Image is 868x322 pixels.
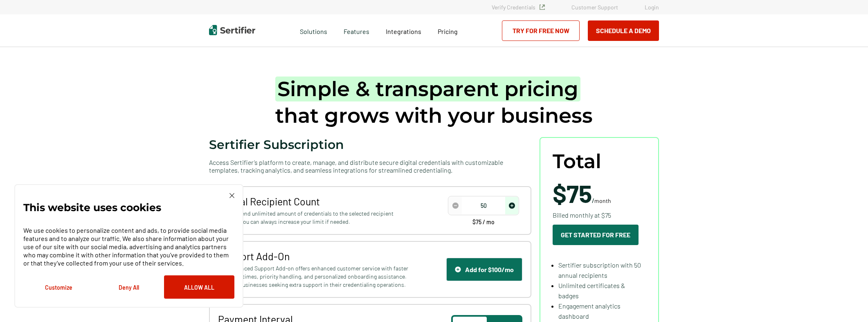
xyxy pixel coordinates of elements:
img: Cookie Popup Close [229,193,234,198]
a: Login [645,4,659,11]
span: You can send unlimited amount of credentials to the selected recipient amount. You can always inc... [218,209,411,226]
a: Verify Credentials [492,4,545,11]
span: decrease number [449,197,462,214]
img: Decrease Icon [452,203,459,209]
a: Try for Free Now [502,20,580,41]
span: $75 / mo [472,219,495,225]
span: Access Sertifier’s platform to create, manage, and distribute secure digital credentials with cus... [209,158,531,174]
span: Billed monthly at $75 [553,210,611,220]
a: Integrations [386,25,421,36]
button: Deny All [94,275,164,299]
span: Solutions [300,25,327,36]
span: Total [553,150,601,173]
span: Sertifier subscription with 50 annual recipients [558,261,641,279]
span: month [594,197,611,204]
span: Pricing [438,27,458,35]
span: Engagement analytics dashboard [558,302,621,320]
span: Annual Recipient Count [218,195,411,207]
span: Integrations [386,27,421,35]
a: Customer Support [571,4,618,11]
span: Simple & transparent pricing [275,77,580,101]
span: Unlimited certificates & badges [558,281,625,299]
img: Increase Icon [509,203,515,209]
p: We use cookies to personalize content and ads, to provide social media features and to analyze ou... [23,226,234,267]
button: Get Started For Free [553,225,639,245]
p: This website uses cookies [23,203,161,212]
button: Allow All [164,275,234,299]
span: Support Add-On [218,250,411,262]
img: Verified [540,5,545,10]
button: Customize [23,275,94,299]
span: increase number [505,197,518,214]
span: $75 [553,178,592,208]
img: Support Icon [455,266,461,272]
div: Add for $100/mo [455,266,514,273]
a: Pricing [438,25,458,36]
span: Features [344,25,369,36]
span: The Advanced Support Add-on offers enhanced customer service with faster response times, priority... [218,264,411,289]
span: Sertifier Subscription [209,137,344,152]
button: Schedule a Demo [588,20,659,41]
h1: that grows with your business [275,76,593,129]
button: Support IconAdd for $100/mo [446,258,522,281]
span: / [553,181,611,205]
img: Sertifier | Digital Credentialing Platform [209,25,255,35]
